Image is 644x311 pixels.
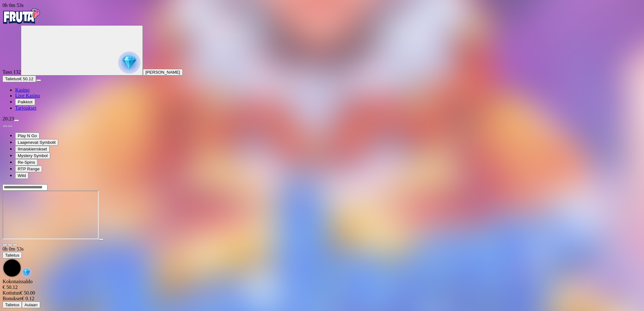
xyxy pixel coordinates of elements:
[3,76,36,82] button: Talletusplus icon€ 50.12
[3,3,24,8] span: user session time
[3,125,8,127] button: prev slide
[36,79,41,81] button: menu
[3,290,641,296] div: € 50.00
[15,87,29,93] a: Kasino
[8,125,13,127] button: next slide
[5,253,19,258] span: Talletus
[15,105,36,111] a: Tarjoukset
[15,166,42,172] button: RTP Range
[15,99,35,105] button: Palkkiot
[18,147,47,151] span: Ilmaiskierrokset
[15,159,38,166] button: Re-Spins
[3,290,20,296] span: Kotiutus
[3,87,641,111] nav: Main menu
[15,132,40,139] button: Play N Go
[3,116,14,121] span: 20:23
[21,267,32,277] img: reward-icon
[18,153,48,158] span: Mystery Symbol
[21,25,143,76] button: reward progress
[3,184,47,191] input: Search
[3,8,641,111] nav: Primary
[18,167,40,171] span: RTP Range
[22,302,40,308] button: Aulaan
[18,140,56,145] span: Laajenevat Symbolit
[18,133,37,138] span: Play N Go
[18,160,35,165] span: Re-Spins
[5,302,19,307] span: Talletus
[15,172,28,179] button: Wild
[143,69,183,76] button: [PERSON_NAME]
[19,76,33,81] span: € 50.12
[99,238,104,240] button: play icon
[13,244,18,246] button: fullscreen icon
[3,246,24,252] span: user session time
[15,93,40,98] a: Live Kasino
[3,284,641,290] div: € 50.12
[18,173,26,178] span: Wild
[15,146,50,152] button: Ilmaiskierrokset
[5,76,19,81] span: Talletus
[3,191,99,239] iframe: Joker Flip
[15,139,58,146] button: Laajenevat Symbolit
[3,244,8,246] button: close icon
[15,152,50,159] button: Mystery Symbol
[14,119,19,121] button: menu
[3,20,40,25] a: Fruta
[8,244,13,246] button: chevron-down icon
[3,279,641,290] div: Kokonaissaldo
[3,302,22,308] button: Talletus
[3,296,641,302] div: € 0.12
[18,100,33,104] span: Palkkiot
[3,252,22,259] button: Talletus
[3,296,21,301] span: Bonukset
[3,279,641,308] div: Game menu content
[145,70,180,75] span: [PERSON_NAME]
[3,246,641,279] div: Game menu
[3,8,40,24] img: Fruta
[118,52,140,74] img: reward progress
[24,302,38,307] span: Aulaan
[3,69,21,75] span: Taso 132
